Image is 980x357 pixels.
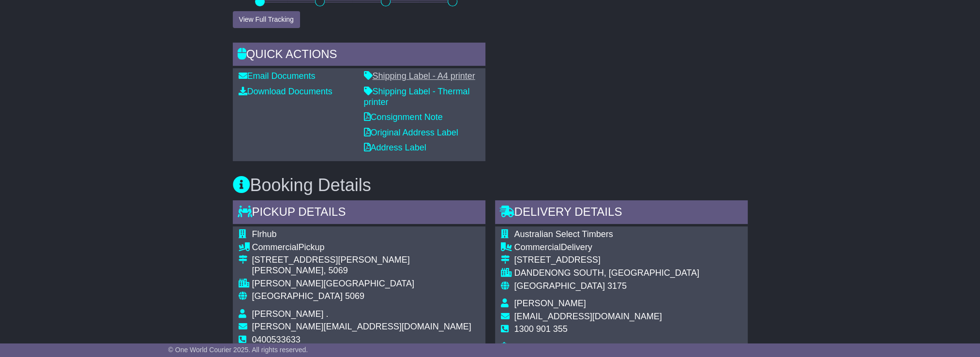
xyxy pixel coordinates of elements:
span: [PERSON_NAME] . [252,309,329,319]
span: Commercial [514,242,561,252]
div: [PERSON_NAME], 5069 [252,266,471,276]
a: Email Documents [239,71,316,81]
div: Pickup [252,242,471,253]
h3: Booking Details [233,176,748,195]
a: Address Label [364,143,426,152]
span: © One World Courier 2025. All rights reserved. [168,346,308,354]
span: Flrhub [252,229,277,239]
div: [STREET_ADDRESS][PERSON_NAME] [252,255,471,266]
div: Pickup Details [233,200,485,226]
span: [EMAIL_ADDRESS][DOMAIN_NAME] [514,312,662,321]
span: 5069 [345,291,364,301]
span: [GEOGRAPHIC_DATA] [514,281,605,291]
span: RV02687 [514,342,551,352]
div: DANDENONG SOUTH, [GEOGRAPHIC_DATA] [514,268,699,279]
div: Delivery [514,242,699,253]
span: 0400533633 [252,335,301,344]
span: [PERSON_NAME][EMAIL_ADDRESS][DOMAIN_NAME] [252,322,471,331]
span: Commercial [252,242,299,252]
div: Delivery Details [495,200,748,226]
div: Quick Actions [233,43,485,69]
a: Original Address Label [364,128,458,137]
a: Download Documents [239,87,332,96]
a: Shipping Label - Thermal printer [364,87,470,107]
button: View Full Tracking [233,11,300,28]
span: 3175 [607,281,627,291]
a: Consignment Note [364,112,443,122]
div: [PERSON_NAME][GEOGRAPHIC_DATA] [252,279,471,289]
span: 1300 901 355 [514,324,568,334]
span: [PERSON_NAME] [514,298,586,308]
span: Australian Select Timbers [514,229,613,239]
span: [GEOGRAPHIC_DATA] [252,291,343,301]
div: [STREET_ADDRESS] [514,255,699,266]
a: Shipping Label - A4 printer [364,71,475,81]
